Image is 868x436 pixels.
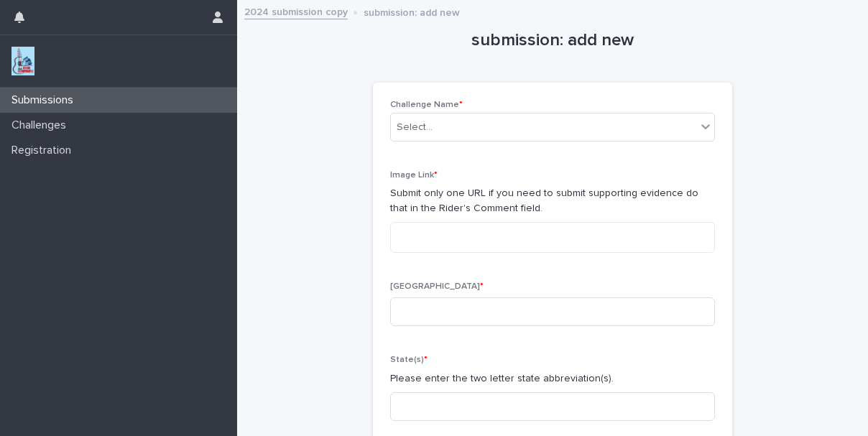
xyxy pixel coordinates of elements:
p: Challenges [6,119,78,132]
p: Registration [6,144,83,157]
h1: submission: add new [373,30,732,51]
span: State(s) [390,356,428,364]
div: Select... [397,120,433,135]
p: submission: add new [364,4,460,19]
p: Submissions [6,93,85,107]
span: [GEOGRAPHIC_DATA] [390,282,484,291]
span: Image Link [390,171,438,180]
img: jxsLJbdS1eYBI7rVAS4p [11,47,34,75]
p: Submit only one URL if you need to submit supporting evidence do that in the Rider's Comment field. [390,186,715,216]
span: Challenge Name [390,101,463,109]
a: 2024 submission copy [244,3,348,19]
p: Please enter the two letter state abbreviation(s). [390,371,715,386]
